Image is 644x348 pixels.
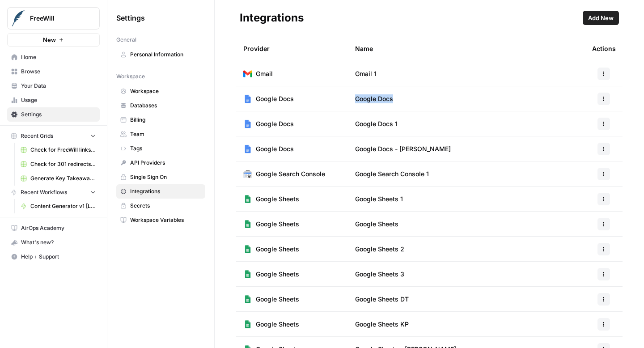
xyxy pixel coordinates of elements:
img: Google Sheets [243,270,252,279]
span: Google Sheets KP [355,320,409,329]
span: Google Search Console 1 [355,170,429,178]
span: Workspace [116,72,145,81]
span: Personal Information [130,51,201,59]
div: Provider [243,36,270,61]
img: Google Docs [243,144,252,153]
img: Google Sheets [243,195,252,204]
img: Google Search Console [243,170,252,178]
span: Google Sheets [256,245,299,254]
span: Google Sheets DT [355,295,409,304]
div: Integrations [240,11,304,25]
span: Settings [21,110,96,119]
span: Google Docs 1 [355,119,398,128]
span: Settings [116,13,145,23]
span: Check for 301 redirects on page Grid [30,160,96,168]
span: Google Sheets [256,220,299,229]
span: Google Docs [355,94,393,103]
a: Personal Information [116,47,205,62]
span: Google Sheets 1 [355,195,403,204]
div: What's new? [8,236,99,249]
img: Google Docs [243,119,252,128]
button: What's new? [7,235,100,250]
span: FreeWill [30,14,84,23]
span: Tags [130,144,201,153]
span: Single Sign On [130,173,201,181]
span: Google Docs - [PERSON_NAME] [355,144,451,153]
span: Billing [130,116,201,124]
a: Tags [116,141,205,156]
a: Settings [7,107,100,122]
span: Google Sheets 2 [355,245,404,254]
span: Google Search Console [256,170,325,178]
span: Check for FreeWill links on partner's external website [30,146,96,154]
a: Usage [7,93,100,107]
a: Single Sign On [116,170,205,184]
span: New [43,35,56,44]
span: API Providers [130,159,201,167]
a: Secrets [116,199,205,213]
button: Help + Support [7,250,100,264]
span: Google Sheets [355,220,398,229]
span: Integrations [130,187,201,195]
span: Google Sheets [256,195,299,204]
span: Google Sheets [256,320,299,329]
a: AirOps Academy [7,221,100,235]
span: Content Generator v1 [LIVE] [30,202,96,210]
img: Google Sheets [243,220,252,229]
span: Databases [130,102,201,110]
span: Recent Workflows [21,188,67,196]
a: Workspace Variables [116,213,205,227]
a: Team [116,127,205,141]
a: API Providers [116,156,205,170]
span: Help + Support [21,253,96,261]
button: Recent Grids [7,129,100,143]
span: Gmail [256,69,273,78]
span: Add New [588,13,614,22]
a: Billing [116,113,205,127]
span: Workspace [130,87,201,95]
button: Recent Workflows [7,186,100,199]
span: Usage [21,96,96,104]
a: Check for 301 redirects on page Grid [17,157,100,171]
span: General [116,36,136,44]
span: Google Docs [256,144,294,153]
span: Home [21,53,96,61]
a: Generate Key Takeaways from Webinar Transcripts [17,171,100,186]
img: FreeWill Logo [10,10,26,26]
span: Recent Grids [21,132,53,140]
a: Integrations [116,184,205,199]
img: Gmail [243,69,252,78]
a: Workspace [116,84,205,98]
span: Google Docs [256,119,294,128]
span: Secrets [130,202,201,210]
img: Google Sheets [243,320,252,329]
button: Workspace: FreeWill [7,7,100,30]
span: Generate Key Takeaways from Webinar Transcripts [30,174,96,182]
a: Your Data [7,79,100,93]
img: Google Docs [243,94,252,103]
span: Google Sheets [256,295,299,304]
span: Gmail 1 [355,69,377,78]
button: Add New [583,11,619,25]
button: New [7,33,100,47]
span: Google Docs [256,94,294,103]
span: Google Sheets [256,270,299,279]
div: Name [355,36,578,61]
span: AirOps Academy [21,224,96,232]
img: Google Sheets [243,245,252,254]
a: Content Generator v1 [LIVE] [17,199,100,213]
span: Workspace Variables [130,216,201,224]
div: Actions [592,36,616,61]
span: Browse [21,68,96,76]
span: Google Sheets 3 [355,270,404,279]
a: Check for FreeWill links on partner's external website [17,143,100,157]
span: Your Data [21,82,96,90]
img: Google Sheets [243,295,252,304]
span: Team [130,130,201,138]
a: Home [7,50,100,64]
a: Databases [116,98,205,113]
a: Browse [7,64,100,79]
